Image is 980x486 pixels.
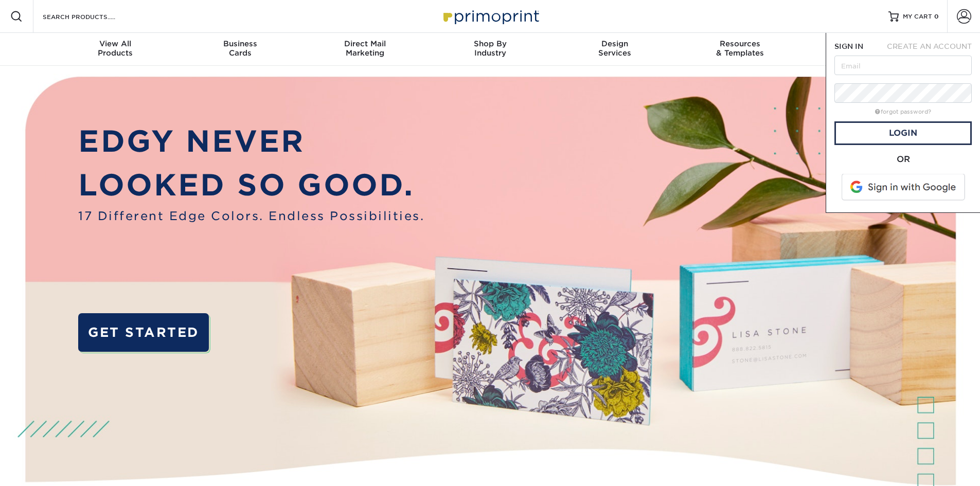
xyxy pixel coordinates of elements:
[177,39,302,48] span: Business
[177,33,302,66] a: BusinessCards
[78,119,424,164] p: EDGY NEVER
[553,39,678,58] div: Services
[78,163,424,207] p: LOOKED SO GOOD.
[834,153,972,166] div: OR
[427,39,553,48] span: Shop By
[302,39,427,58] div: Marketing
[803,33,928,66] a: Contact& Support
[803,39,928,48] span: Contact
[678,39,803,48] span: Resources
[78,313,208,352] a: GET STARTED
[53,39,178,48] span: View All
[53,39,178,58] div: Products
[678,33,803,66] a: Resources& Templates
[427,33,553,66] a: Shop ByIndustry
[427,39,553,58] div: Industry
[439,5,542,27] img: Primoprint
[875,109,931,115] a: forgot password?
[78,207,424,225] span: 17 Different Edge Colors. Endless Possibilities.
[553,33,678,66] a: DesignServices
[42,10,142,23] input: SEARCH PRODUCTS.....
[887,42,972,50] span: CREATE AN ACCOUNT
[553,39,678,48] span: Design
[834,42,863,50] span: SIGN IN
[803,39,928,58] div: & Support
[302,39,427,48] span: Direct Mail
[302,33,427,66] a: Direct MailMarketing
[53,33,178,66] a: View AllProducts
[834,121,972,145] a: Login
[834,56,972,75] input: Email
[903,12,932,21] span: MY CART
[177,39,302,58] div: Cards
[934,13,939,20] span: 0
[678,39,803,58] div: & Templates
